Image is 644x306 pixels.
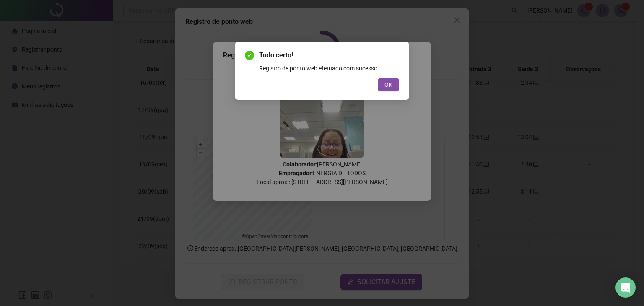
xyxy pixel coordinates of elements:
span: OK [384,80,392,89]
span: check-circle [245,51,254,60]
button: OK [378,78,399,91]
div: Open Intercom Messenger [615,277,636,298]
span: Tudo certo! [259,50,399,60]
div: Registro de ponto web efetuado com sucesso. [259,64,399,73]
